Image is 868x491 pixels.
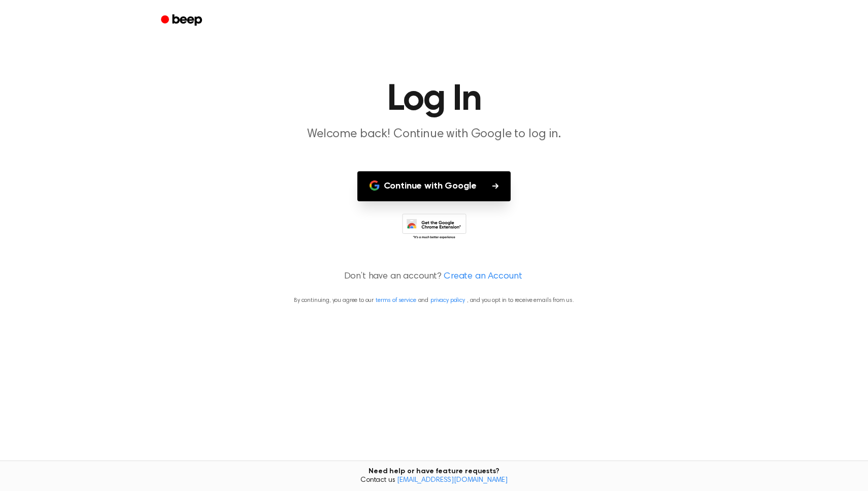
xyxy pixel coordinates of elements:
[154,11,211,30] a: Beep
[444,270,522,284] a: Create an Account
[357,171,511,201] button: Continue with Google
[12,296,856,305] p: By continuing, you agree to our and , and you opt in to receive emails from us.
[239,126,629,143] p: Welcome back! Continue with Google to log in.
[397,477,508,484] a: [EMAIL_ADDRESS][DOMAIN_NAME]
[174,81,694,118] h1: Log In
[430,297,465,303] a: privacy policy
[6,476,862,485] span: Contact us
[376,297,416,303] a: terms of service
[12,270,856,284] p: Don’t have an account?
